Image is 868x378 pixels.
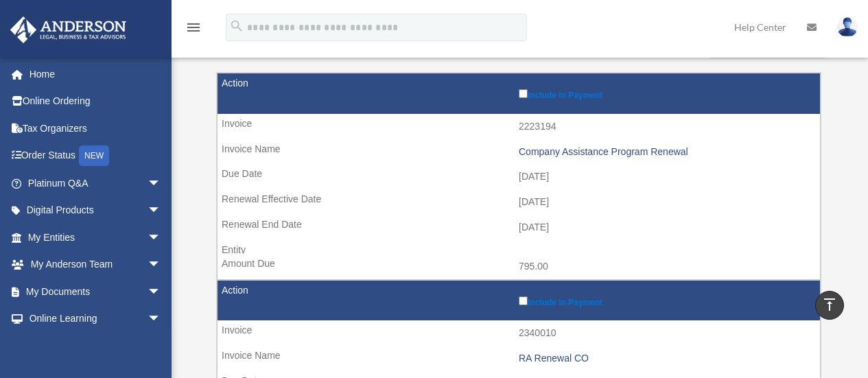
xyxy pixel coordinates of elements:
input: Include in Payment [519,89,528,98]
i: search [229,19,244,34]
a: Order StatusNEW [10,142,182,170]
img: User Pic [837,17,858,37]
a: Home [10,60,182,88]
td: [DATE] [218,215,820,241]
a: Online Learningarrow_drop_down [10,305,182,333]
img: Anderson Advisors Platinum Portal [6,16,130,43]
span: arrow_drop_down [148,169,175,198]
span: arrow_drop_down [148,224,175,252]
div: RA Renewal CO [519,353,813,364]
a: menu [185,24,202,36]
span: arrow_drop_down [148,251,175,279]
td: [DATE] [218,164,820,190]
a: vertical_align_top [815,291,844,320]
div: Company Assistance Program Renewal [519,146,813,158]
label: Include in Payment [519,294,813,307]
input: Include in Payment [519,296,528,305]
a: My Documentsarrow_drop_down [10,278,182,305]
td: 2340010 [218,320,820,346]
a: Digital Productsarrow_drop_down [10,197,182,224]
td: 2223194 [218,114,820,140]
a: Platinum Q&Aarrow_drop_down [10,169,182,197]
a: Tax Organizers [10,115,182,142]
span: arrow_drop_down [148,305,175,333]
span: arrow_drop_down [148,197,175,225]
div: NEW [79,145,109,166]
i: menu [185,19,202,36]
span: arrow_drop_down [148,278,175,306]
td: 795.00 [218,254,820,280]
i: vertical_align_top [821,296,838,313]
a: Online Ordering [10,88,182,115]
label: Include in Payment [519,86,813,100]
a: My Anderson Teamarrow_drop_down [10,251,182,279]
td: [DATE] [218,189,820,215]
a: My Entitiesarrow_drop_down [10,224,182,251]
